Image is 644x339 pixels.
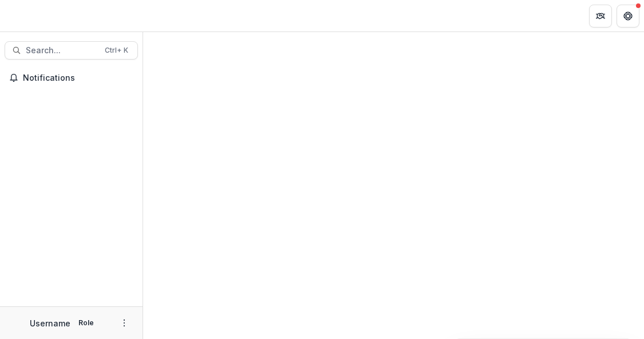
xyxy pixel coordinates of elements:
p: Username [30,317,70,329]
button: Notifications [5,69,138,87]
div: Ctrl + K [102,44,131,57]
span: Notifications [23,73,133,83]
button: Partners [589,5,612,27]
p: Role [75,318,97,328]
button: Get Help [617,5,639,27]
span: Search... [26,46,98,56]
button: Search... [5,41,138,60]
button: More [117,316,131,330]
